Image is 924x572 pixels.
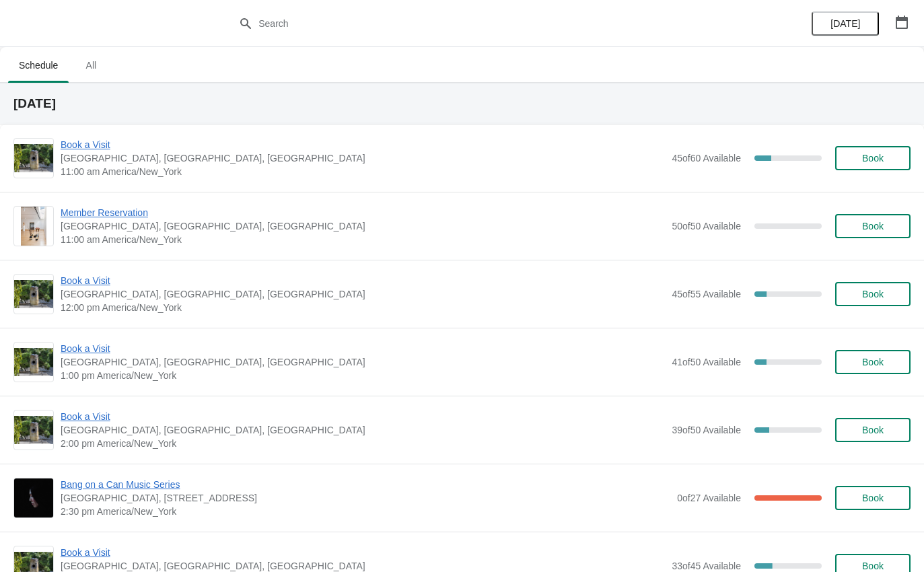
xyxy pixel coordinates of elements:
button: Book [835,146,911,170]
span: [GEOGRAPHIC_DATA], [STREET_ADDRESS] [61,491,670,505]
button: Book [835,418,911,442]
span: Book [862,153,884,164]
button: Book [835,350,911,374]
span: Book a Visit [61,410,665,423]
span: Book [862,425,884,435]
img: Book a Visit | The Noguchi Museum, 33rd Road, Queens, NY, USA | 1:00 pm America/New_York [14,348,53,376]
img: Book a Visit | The Noguchi Museum, 33rd Road, Queens, NY, USA | 12:00 pm America/New_York [14,280,53,308]
span: 11:00 am America/New_York [61,233,665,246]
span: 45 of 60 Available [672,153,741,164]
button: Book [835,486,911,510]
span: [GEOGRAPHIC_DATA], [GEOGRAPHIC_DATA], [GEOGRAPHIC_DATA] [61,151,665,165]
img: Member Reservation | The Noguchi Museum, 33rd Road, Queens, NY, USA | 11:00 am America/New_York [21,207,47,246]
span: [GEOGRAPHIC_DATA], [GEOGRAPHIC_DATA], [GEOGRAPHIC_DATA] [61,219,665,233]
span: 0 of 27 Available [677,493,741,503]
span: [GEOGRAPHIC_DATA], [GEOGRAPHIC_DATA], [GEOGRAPHIC_DATA] [61,355,665,369]
span: Book [862,493,884,503]
span: 12:00 pm America/New_York [61,301,665,314]
span: 2:30 pm America/New_York [61,505,670,518]
span: 45 of 55 Available [672,289,741,299]
span: All [74,53,108,77]
img: Book a Visit | The Noguchi Museum, 33rd Road, Queens, NY, USA | 11:00 am America/New_York [14,144,53,172]
span: Member Reservation [61,206,665,219]
span: 33 of 45 Available [672,561,741,571]
span: Book [862,221,884,231]
span: Book [862,289,884,299]
span: 50 of 50 Available [672,221,741,231]
span: Book [862,357,884,367]
span: Book a Visit [61,342,665,355]
span: Bang on a Can Music Series [61,478,670,491]
span: 2:00 pm America/New_York [61,437,665,450]
span: Schedule [8,53,69,77]
h2: [DATE] [13,97,911,110]
button: Book [835,214,911,238]
span: 11:00 am America/New_York [61,165,665,178]
span: Book [862,561,884,571]
img: Book a Visit | The Noguchi Museum, 33rd Road, Queens, NY, USA | 2:00 pm America/New_York [14,416,53,444]
span: [GEOGRAPHIC_DATA], [GEOGRAPHIC_DATA], [GEOGRAPHIC_DATA] [61,287,665,301]
span: 41 of 50 Available [672,357,741,367]
span: 39 of 50 Available [672,425,741,435]
span: Book a Visit [61,274,665,287]
img: Bang on a Can Music Series | The Noguchi Museum, 9-01 33rd Road, Queens, NY, USA | 2:30 pm Americ... [14,478,53,517]
button: [DATE] [812,11,879,36]
span: [GEOGRAPHIC_DATA], [GEOGRAPHIC_DATA], [GEOGRAPHIC_DATA] [61,423,665,437]
span: 1:00 pm America/New_York [61,369,665,382]
span: Book a Visit [61,546,665,559]
span: Book a Visit [61,138,665,151]
span: [DATE] [830,18,860,29]
input: Search [258,11,693,36]
button: Book [835,282,911,306]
